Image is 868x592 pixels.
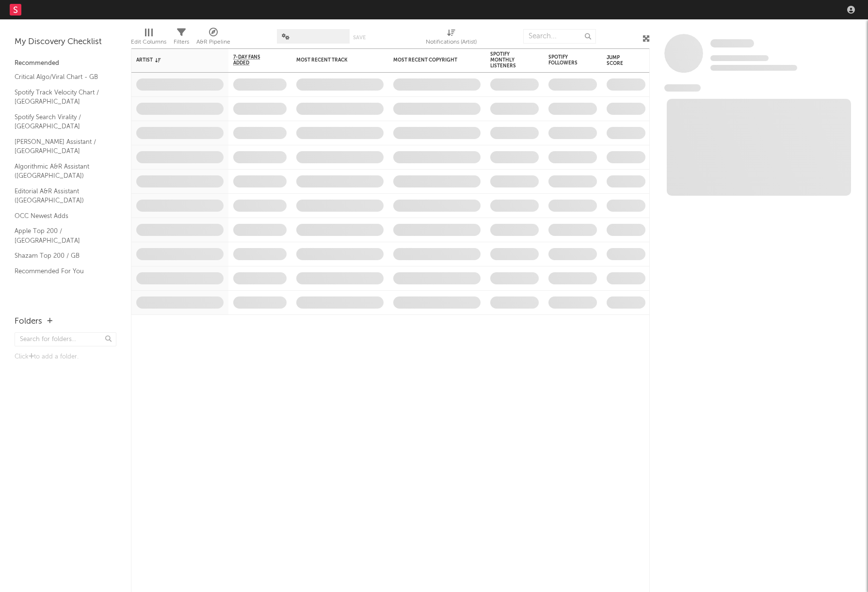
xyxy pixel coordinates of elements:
[664,84,701,92] span: News Feed
[233,54,272,66] span: 7-Day Fans Added
[15,332,116,346] input: Search for folders...
[710,55,769,61] span: Tracking Since: [DATE]
[15,266,107,277] a: Recommended For You
[15,316,42,327] div: Folders
[523,29,596,44] input: Search...
[174,24,189,52] div: Filters
[131,36,166,48] div: Edit Columns
[196,24,230,52] div: A&R Pipeline
[710,39,754,48] a: Some Artist
[15,161,107,181] a: Algorithmic A&R Assistant ([GEOGRAPHIC_DATA])
[393,57,466,63] div: Most Recent Copyright
[353,35,366,40] button: Save
[607,55,631,66] div: Jump Score
[131,24,166,52] div: Edit Columns
[426,36,477,48] div: Notifications (Artist)
[196,36,230,48] div: A&R Pipeline
[426,24,477,52] div: Notifications (Artist)
[15,58,116,69] div: Recommended
[710,39,754,47] span: Some Artist
[136,57,209,63] div: Artist
[15,250,107,261] a: Shazam Top 200 / GB
[15,112,107,132] a: Spotify Search Virality / [GEOGRAPHIC_DATA]
[15,137,107,156] a: [PERSON_NAME] Assistant / [GEOGRAPHIC_DATA]
[174,36,189,48] div: Filters
[15,211,107,221] a: OCC Newest Adds
[490,51,524,69] div: Spotify Monthly Listeners
[296,57,369,63] div: Most Recent Track
[15,36,116,48] div: My Discovery Checklist
[15,87,107,107] a: Spotify Track Velocity Chart / [GEOGRAPHIC_DATA]
[710,65,797,71] span: 0 fans last week
[15,186,107,206] a: Editorial A&R Assistant ([GEOGRAPHIC_DATA])
[548,54,582,66] div: Spotify Followers
[15,226,107,246] a: Apple Top 200 / [GEOGRAPHIC_DATA]
[15,72,107,82] a: Critical Algo/Viral Chart - GB
[15,351,116,363] div: Click to add a folder.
